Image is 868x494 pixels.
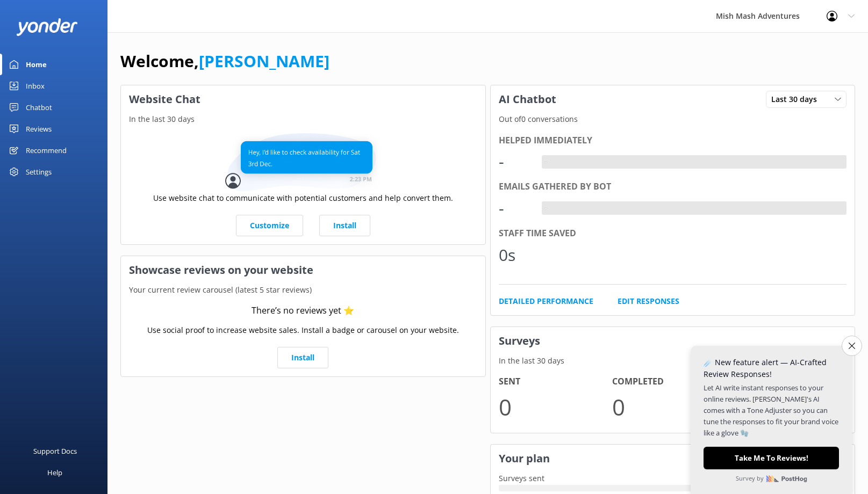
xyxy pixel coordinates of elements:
[277,347,328,368] a: Install
[499,180,847,194] div: Emails gathered by bot
[499,389,613,425] p: 0
[33,440,77,462] div: Support Docs
[491,473,553,484] p: Surveys sent
[499,295,593,307] a: Detailed Performance
[499,195,531,221] div: -
[771,93,823,105] span: Last 30 days
[153,192,453,204] p: Use website chat to communicate with potential customers and help convert them.
[499,242,531,268] div: 0s
[121,256,485,284] h3: Showcase reviews on your website
[499,134,847,148] div: Helped immediately
[26,140,67,161] div: Recommend
[612,389,726,425] p: 0
[26,97,52,118] div: Chatbot
[225,133,381,192] img: conversation...
[491,327,855,355] h3: Surveys
[542,155,550,169] div: -
[618,295,679,307] a: Edit Responses
[491,445,855,473] h3: Your plan
[26,118,52,140] div: Reviews
[612,375,726,389] h4: Completed
[491,85,564,113] h3: AI Chatbot
[499,149,531,175] div: -
[147,324,459,336] p: Use social proof to increase website sales. Install a badge or carousel on your website.
[121,85,485,113] h3: Website Chat
[499,227,847,241] div: Staff time saved
[26,75,45,97] div: Inbox
[252,304,354,318] div: There’s no reviews yet ⭐
[120,48,329,74] h1: Welcome,
[542,201,550,215] div: -
[121,113,485,125] p: In the last 30 days
[236,215,303,236] a: Customize
[47,462,62,483] div: Help
[319,215,370,236] a: Install
[121,284,485,296] p: Your current review carousel (latest 5 star reviews)
[199,50,329,72] a: [PERSON_NAME]
[16,18,78,36] img: yonder-white-logo.png
[26,54,47,75] div: Home
[491,355,855,367] p: In the last 30 days
[26,161,52,183] div: Settings
[499,375,613,389] h4: Sent
[491,113,855,125] p: Out of 0 conversations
